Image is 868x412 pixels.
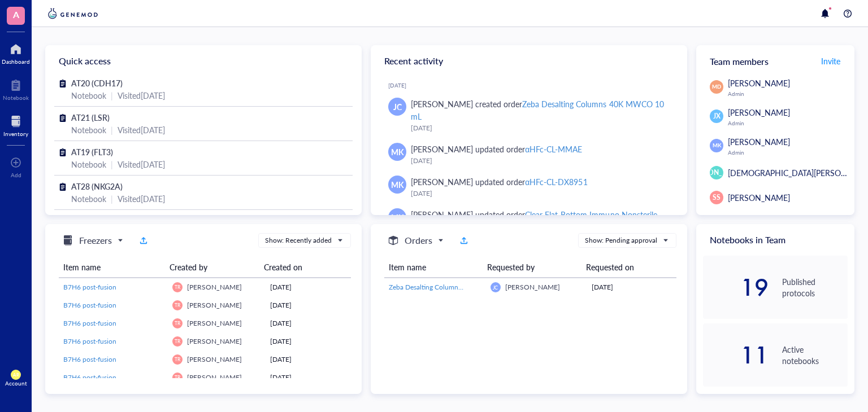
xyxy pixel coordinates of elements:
[728,192,790,203] span: [PERSON_NAME]
[2,40,30,65] a: Dashboard
[71,158,106,170] div: Notebook
[3,130,28,137] div: Inventory
[71,146,113,157] span: AT19 (FLT3)
[411,155,669,166] div: [DATE]
[187,282,242,292] span: [PERSON_NAME]
[3,76,29,101] a: Notebook
[389,282,481,292] a: Zeba Desalting Columns 40K MWCO 10 mL
[411,98,664,122] div: Zeba Desalting Columns 40K MWCO 10 mL
[391,178,404,191] span: MK
[270,282,346,292] div: [DATE]
[71,112,110,123] span: AT21 (LSR)
[384,257,483,278] th: Item name
[175,339,180,344] span: TR
[270,354,346,365] div: [DATE]
[728,77,790,89] span: [PERSON_NAME]
[45,45,362,77] div: Quick access
[493,284,498,291] span: JC
[391,146,404,158] span: MK
[380,171,678,204] a: MK[PERSON_NAME] updated orderαHFc-CL-DX8951[DATE]
[118,89,165,102] div: Visited [DATE]
[111,124,113,136] div: |
[71,124,106,136] div: Notebook
[713,192,721,203] span: SS
[782,344,848,366] div: Active notebooks
[175,375,180,380] span: TR
[389,282,520,292] span: Zeba Desalting Columns 40K MWCO 10 mL
[187,354,242,364] span: [PERSON_NAME]
[696,224,854,256] div: Notebooks in Team
[703,346,769,364] div: 11
[63,282,163,292] a: B7H6 post-fusion
[411,143,583,155] div: [PERSON_NAME] updated order
[585,235,657,246] div: Show: Pending approval
[63,336,116,346] span: B7H6 post-fusion
[111,89,113,102] div: |
[265,235,332,246] div: Show: Recently added
[713,111,721,121] span: JX
[270,336,346,347] div: [DATE]
[118,192,165,205] div: Visited [DATE]
[187,300,242,310] span: [PERSON_NAME]
[712,83,721,91] span: MD
[525,176,587,187] div: αHFc-CL-DX8951
[411,98,669,122] div: [PERSON_NAME] created order
[63,282,116,292] span: B7H6 post-fusion
[821,55,840,67] span: Invite
[63,336,163,347] a: B7H6 post-fusion
[71,77,123,89] span: AT20 (CDH17)
[11,172,21,178] div: Add
[782,276,848,299] div: Published protocols
[411,176,588,188] div: [PERSON_NAME] updated order
[380,93,678,138] a: JC[PERSON_NAME] created orderZeba Desalting Columns 40K MWCO 10 mL[DATE]
[405,234,432,247] h5: Orders
[59,257,165,278] th: Item name
[380,138,678,171] a: MK[PERSON_NAME] updated orderαHFc-CL-MMAE[DATE]
[821,52,841,70] button: Invite
[71,192,106,205] div: Notebook
[728,90,848,97] div: Admin
[259,257,342,278] th: Created on
[187,318,242,328] span: [PERSON_NAME]
[728,149,848,156] div: Admin
[712,142,721,150] span: MK
[175,321,180,326] span: TR
[371,45,687,77] div: Recent activity
[63,354,163,365] a: B7H6 post-fusion
[13,372,19,377] span: AR
[388,82,678,89] div: [DATE]
[505,282,560,292] span: [PERSON_NAME]
[79,234,112,247] h5: Freezers
[393,100,402,113] span: JC
[581,257,668,278] th: Requested on
[728,107,790,118] span: [PERSON_NAME]
[165,257,259,278] th: Created by
[728,136,790,147] span: [PERSON_NAME]
[483,257,581,278] th: Requested by
[63,300,163,310] a: B7H6 post-fusion
[71,181,123,192] span: AT28 (NKG2A)
[5,380,27,387] div: Account
[525,143,582,155] div: αHFc-CL-MMAE
[411,122,669,134] div: [DATE]
[187,336,242,346] span: [PERSON_NAME]
[592,282,672,292] div: [DATE]
[696,45,854,77] div: Team members
[411,188,669,199] div: [DATE]
[63,372,116,382] span: B7H6 post-fusion
[728,120,848,126] div: Admin
[45,7,101,20] img: genemod-logo
[118,124,165,136] div: Visited [DATE]
[175,357,180,362] span: TR
[3,94,29,101] div: Notebook
[2,58,30,65] div: Dashboard
[13,7,19,21] span: A
[111,192,113,205] div: |
[63,318,116,328] span: B7H6 post-fusion
[175,303,180,308] span: TR
[187,372,242,382] span: [PERSON_NAME]
[270,318,346,328] div: [DATE]
[703,278,769,296] div: 19
[111,158,113,170] div: |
